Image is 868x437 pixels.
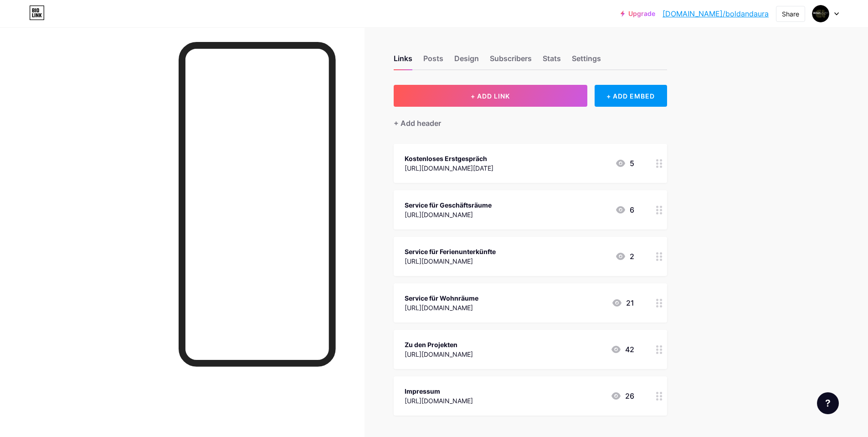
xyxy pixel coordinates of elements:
[782,9,799,19] div: Share
[405,256,496,266] div: [URL][DOMAIN_NAME]
[394,118,441,129] div: + Add header
[812,5,829,22] img: boldandaura
[615,204,634,215] div: 6
[611,390,634,401] div: 26
[405,293,478,303] div: Service für Wohnräume
[615,158,634,169] div: 5
[543,53,561,69] div: Stats
[405,154,493,163] div: Kostenloses Erstgespräch
[405,163,493,173] div: [URL][DOMAIN_NAME][DATE]
[572,53,601,69] div: Settings
[471,92,510,100] span: + ADD LINK
[405,303,478,312] div: [URL][DOMAIN_NAME]
[405,340,473,349] div: Zu den Projekten
[490,53,532,69] div: Subscribers
[611,344,634,355] div: 42
[405,349,473,359] div: [URL][DOMAIN_NAME]
[405,210,492,219] div: [URL][DOMAIN_NAME]
[405,247,496,256] div: Service für Ferienunterkünfte
[595,85,667,107] div: + ADD EMBED
[611,297,634,308] div: 21
[454,53,479,69] div: Design
[615,251,634,262] div: 2
[621,10,655,17] a: Upgrade
[663,8,769,19] a: [DOMAIN_NAME]/boldandaura
[405,396,473,406] div: [URL][DOMAIN_NAME]
[405,386,473,396] div: Impressum
[405,200,492,210] div: Service für Geschäftsräume
[394,85,587,107] button: + ADD LINK
[423,53,443,69] div: Posts
[394,53,412,69] div: Links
